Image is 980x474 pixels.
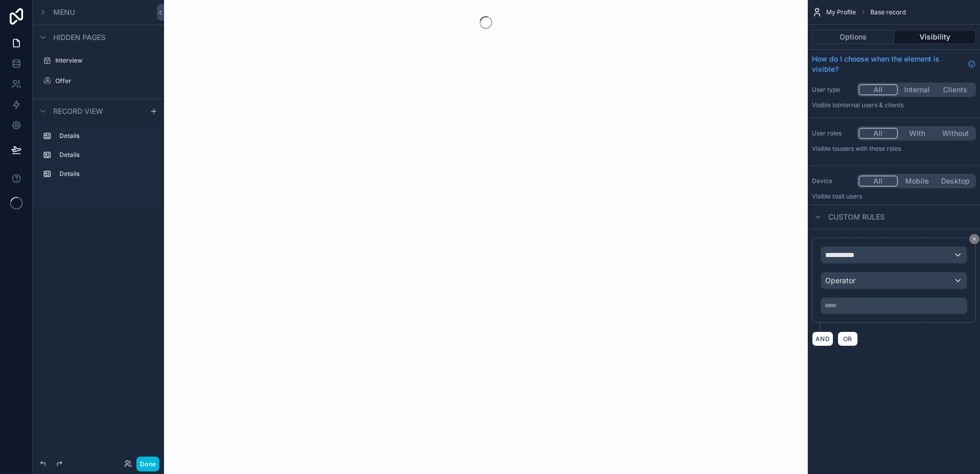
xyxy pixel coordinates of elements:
label: Offer [55,77,152,85]
button: Clients [936,84,974,95]
p: Visible to [812,192,976,201]
span: Menu [53,7,75,17]
div: scrollable content [33,123,164,192]
label: Details [59,132,150,140]
span: Operator [825,276,855,285]
button: Without [936,128,974,139]
span: Record view [53,106,103,116]
label: User roles [812,129,853,137]
button: Done [136,457,159,471]
span: Custom rules [828,212,885,222]
span: How do I choose when the element is visible? [812,54,964,74]
button: All [859,128,898,139]
a: How do I choose when the element is visible? [812,54,976,74]
label: Device [812,177,853,185]
span: all users [838,192,862,200]
button: All [859,175,898,187]
label: Details [59,151,150,159]
span: Users with these roles [838,145,901,152]
button: Internal [898,84,936,95]
span: Base record [870,8,906,16]
button: Operator [821,272,967,289]
button: With [898,128,936,139]
p: Visible to [812,145,976,153]
span: OR [841,335,854,343]
button: Mobile [898,175,936,187]
button: AND [812,331,833,346]
label: Details [59,170,150,178]
button: Desktop [936,175,974,187]
span: Hidden pages [53,32,106,43]
p: Visible to [812,101,976,109]
button: Visibility [894,30,976,44]
button: All [859,84,898,95]
button: Options [812,30,894,44]
label: Interview [55,56,152,65]
button: OR [838,331,858,346]
span: My Profile [826,8,856,16]
label: User type [812,86,853,94]
span: Internal users & clients [838,101,904,109]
